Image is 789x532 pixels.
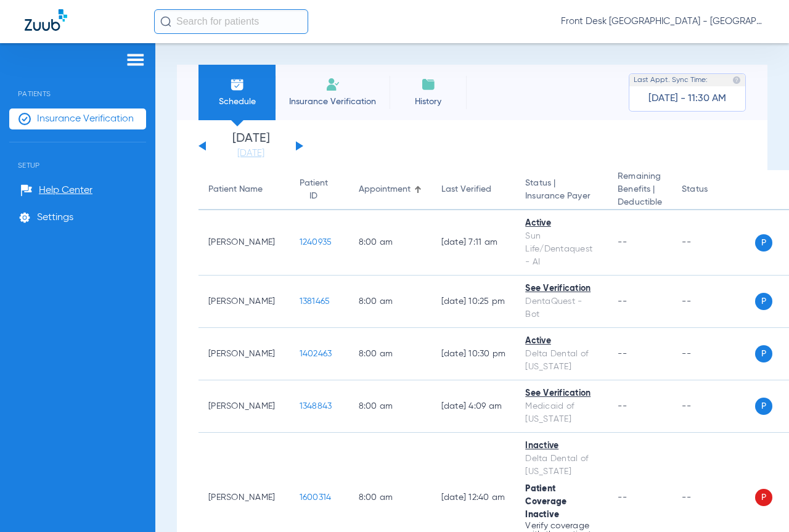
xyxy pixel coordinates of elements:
div: Patient Name [208,183,280,196]
a: [DATE] [214,147,288,160]
td: 8:00 AM [349,328,431,380]
th: Status | [515,170,608,210]
span: P [755,234,772,252]
span: 1600314 [300,493,332,502]
div: Last Verified [441,183,506,196]
div: Sun Life/Dentaquest - AI [525,230,598,269]
div: Delta Dental of [US_STATE] [525,452,598,478]
div: Inactive [525,440,598,452]
th: Remaining Benefits | [608,170,672,210]
td: -- [672,276,755,328]
img: Schedule [230,77,245,92]
td: [DATE] 4:09 AM [431,380,516,433]
img: History [421,77,436,92]
div: Appointment [359,183,411,196]
div: DentaQuest - Bot [525,295,598,321]
a: Help Center [20,184,92,197]
div: Active [525,335,598,348]
span: [DATE] - 11:30 AM [648,92,726,105]
img: Search Icon [160,16,171,27]
td: [DATE] 7:11 AM [431,210,516,276]
div: Active [525,217,598,230]
span: History [399,96,457,108]
span: Patients [9,71,146,98]
div: Patient ID [300,177,328,203]
div: See Verification [525,282,598,295]
td: -- [672,210,755,276]
span: P [755,398,772,415]
img: Manual Insurance Verification [325,77,340,92]
div: Medicaid of [US_STATE] [525,400,598,426]
td: [DATE] 10:25 PM [431,276,516,328]
td: [PERSON_NAME] [198,210,290,276]
span: 1240935 [300,238,332,247]
span: Schedule [208,96,266,108]
div: Patient ID [300,177,339,203]
span: Settings [37,211,73,224]
span: 1381465 [300,297,330,306]
td: 8:00 AM [349,380,431,433]
div: Last Verified [441,183,491,196]
input: Search for patients [154,9,308,34]
span: -- [618,493,627,502]
td: 8:00 AM [349,276,431,328]
td: -- [672,380,755,433]
span: P [755,293,772,310]
span: Insurance Payer [525,190,598,203]
span: Deductible [618,196,662,209]
span: 1402463 [300,350,332,358]
img: last sync help info [732,76,741,84]
td: -- [672,328,755,380]
span: Insurance Verification [285,96,380,108]
li: [DATE] [214,133,288,160]
td: [PERSON_NAME] [198,276,290,328]
span: -- [618,350,627,358]
span: P [755,489,772,506]
span: Patient Coverage Inactive [525,485,566,519]
div: Appointment [359,183,422,196]
span: Setup [9,142,146,170]
span: -- [618,238,627,247]
span: Insurance Verification [37,113,134,125]
span: 1348843 [300,402,332,411]
span: Front Desk [GEOGRAPHIC_DATA] - [GEOGRAPHIC_DATA] | My Community Dental Centers [561,15,764,28]
th: Status [672,170,755,210]
div: Delta Dental of [US_STATE] [525,348,598,374]
span: P [755,345,772,362]
td: [PERSON_NAME] [198,380,290,433]
div: See Verification [525,387,598,400]
img: Zuub Logo [25,9,67,31]
span: -- [618,297,627,306]
td: [DATE] 10:30 PM [431,328,516,380]
div: Patient Name [208,183,263,196]
img: hamburger-icon [126,52,145,67]
span: Last Appt. Sync Time: [634,74,708,86]
span: -- [618,402,627,411]
td: 8:00 AM [349,210,431,276]
td: [PERSON_NAME] [198,328,290,380]
span: Help Center [39,184,92,197]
